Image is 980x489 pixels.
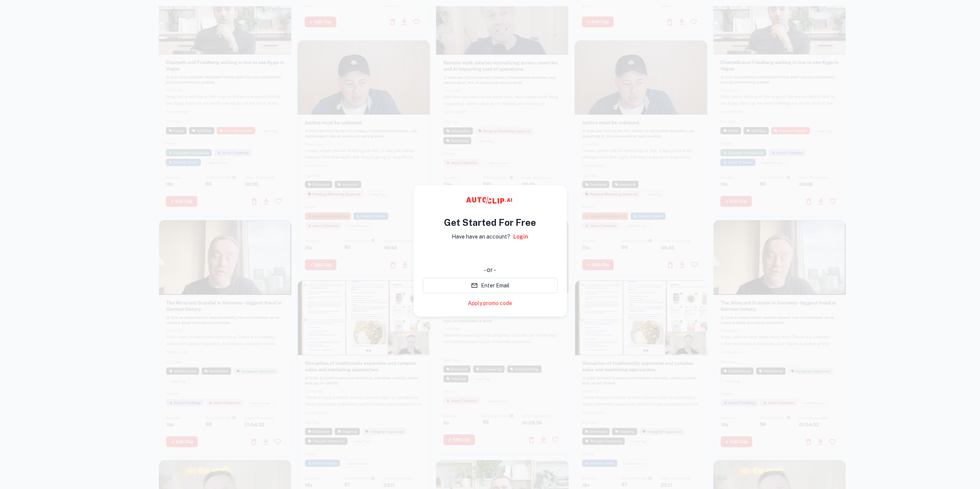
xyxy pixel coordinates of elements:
h4: Get Started For Free [444,215,536,229]
img: card6.webp [436,219,569,453]
div: - or - [423,265,558,275]
p: Have have an account? [452,232,510,241]
a: Login [513,232,528,241]
button: Enter Email [423,278,558,293]
a: Apply promo code [468,299,512,307]
iframe: “使用 Google 账号登录”按钮 [419,246,561,263]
